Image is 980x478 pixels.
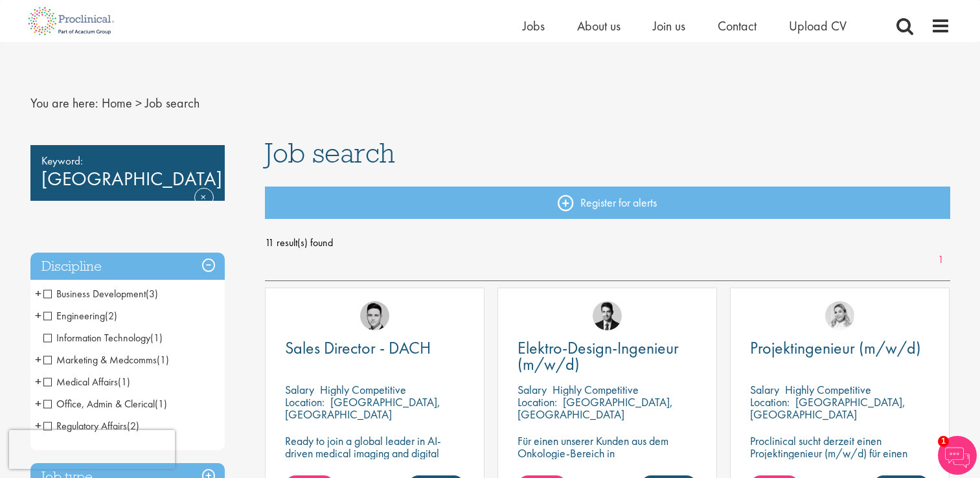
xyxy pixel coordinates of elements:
a: Upload CV [789,17,847,34]
span: + [35,284,41,303]
span: (1) [157,353,169,367]
span: Business Development [43,287,158,301]
a: Sales Director - DACH [285,340,464,356]
span: + [35,350,41,369]
span: Regulatory Affairs [43,419,139,433]
img: Chatbot [938,436,977,475]
p: [GEOGRAPHIC_DATA], [GEOGRAPHIC_DATA] [518,394,673,422]
a: About us [577,17,621,34]
img: Thomas Wenig [593,301,622,330]
span: + [35,394,41,413]
span: Business Development [43,287,146,301]
span: Marketing & Medcomms [43,353,169,367]
span: (1) [118,375,130,389]
span: 11 result(s) found [265,233,950,253]
span: Office, Admin & Clerical [43,397,167,411]
span: Engineering [43,309,117,323]
span: (1) [150,331,163,345]
a: Elektro-Design-Ingenieur (m/w/d) [518,340,697,372]
span: Office, Admin & Clerical [43,397,155,411]
span: Elektro-Design-Ingenieur (m/w/d) [518,337,679,375]
p: [GEOGRAPHIC_DATA], [GEOGRAPHIC_DATA] [285,394,440,422]
span: Engineering [43,309,105,323]
h3: Discipline [30,253,225,280]
a: Join us [653,17,685,34]
span: Location: [285,394,325,409]
img: Connor Lynes [360,301,389,330]
img: Tamara Lévai [825,301,854,330]
span: Sales Director - DACH [285,337,431,359]
span: Keyword: [41,152,214,170]
span: Projektingenieur (m/w/d) [750,337,921,359]
span: You are here: [30,95,98,111]
span: + [35,306,41,325]
a: Projektingenieur (m/w/d) [750,340,929,356]
span: Salary [518,382,547,397]
span: Medical Affairs [43,375,130,389]
span: (2) [105,309,117,323]
span: Regulatory Affairs [43,419,127,433]
span: Location: [518,394,557,409]
a: Contact [718,17,757,34]
a: Jobs [523,17,545,34]
div: [GEOGRAPHIC_DATA] [30,145,225,201]
span: Salary [750,382,779,397]
span: + [35,416,41,435]
span: Location: [750,394,790,409]
span: Information Technology [43,331,150,345]
p: [GEOGRAPHIC_DATA], [GEOGRAPHIC_DATA] [750,394,906,422]
p: Highly Competitive [320,382,406,397]
a: breadcrumb link [102,95,132,111]
p: Highly Competitive [553,382,639,397]
iframe: reCAPTCHA [9,430,175,469]
span: (1) [155,397,167,411]
a: 1 [931,253,950,267]
p: Highly Competitive [785,382,871,397]
span: (2) [127,419,139,433]
span: Job search [265,135,395,170]
span: > [135,95,142,111]
span: Salary [285,382,314,397]
span: Medical Affairs [43,375,118,389]
p: Proclinical sucht derzeit einen Projektingenieur (m/w/d) für einen unserer Kunden aus der Pharmai... [750,435,929,472]
span: + [35,372,41,391]
span: 1 [938,436,949,447]
span: Job search [145,95,199,111]
span: Marketing & Medcomms [43,353,157,367]
span: (3) [146,287,158,301]
span: Information Technology [43,331,163,345]
a: Register for alerts [265,187,950,219]
a: Remove [194,188,214,225]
